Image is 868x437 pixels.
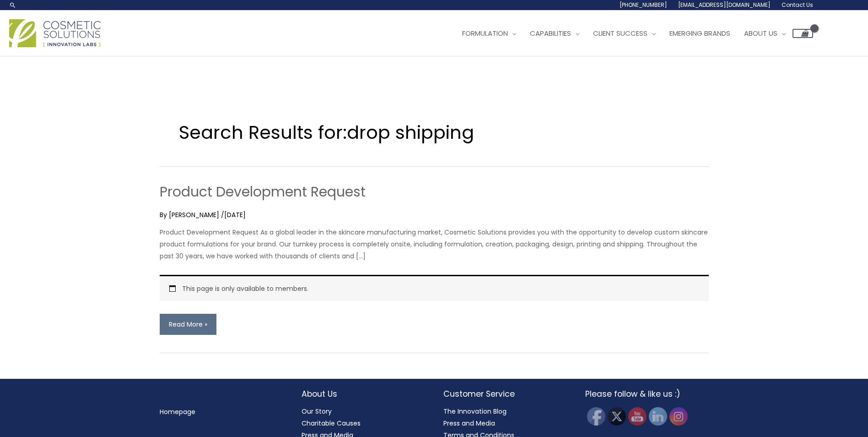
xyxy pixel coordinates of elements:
[744,28,777,38] span: About Us
[302,407,332,416] a: Our Story
[737,20,793,47] a: About Us
[443,407,507,416] a: The Innovation Blog
[9,1,16,9] a: Search icon link
[455,20,523,47] a: Formulation
[160,275,709,301] div: This page is only available to members.
[620,1,667,9] span: [PHONE_NUMBER]
[179,120,690,145] h1: Search Results for:
[302,388,425,400] h2: About Us
[160,226,709,262] p: Product Development Request As a global leader in the skincare manufacturing market, Cosmetic Sol...
[160,182,366,202] a: Product Development Request
[782,1,813,9] span: Contact Us
[593,28,647,38] span: Client Success
[530,28,571,38] span: Capabilities
[347,120,474,145] span: drop shipping
[608,407,626,426] img: Twitter
[9,19,101,47] img: Cosmetic Solutions Logo
[585,388,709,400] h2: Please follow & like us :)
[448,20,813,47] nav: Site Navigation
[793,29,813,38] a: View Shopping Cart, empty
[587,407,605,426] img: Facebook
[586,20,663,47] a: Client Success
[678,1,771,9] span: [EMAIL_ADDRESS][DOMAIN_NAME]
[160,407,195,416] a: Homepage
[669,28,730,38] span: Emerging Brands
[302,419,361,428] a: Charitable Causes
[169,210,219,219] span: [PERSON_NAME]
[443,388,567,400] h2: Customer Service
[224,210,246,219] span: [DATE]
[160,406,283,418] nav: Menu
[160,314,216,335] a: Read More »
[160,210,709,219] div: By /
[663,20,737,47] a: Emerging Brands
[169,210,221,219] a: [PERSON_NAME]
[443,419,495,428] a: Press and Media
[523,20,586,47] a: Capabilities
[462,28,508,38] span: Formulation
